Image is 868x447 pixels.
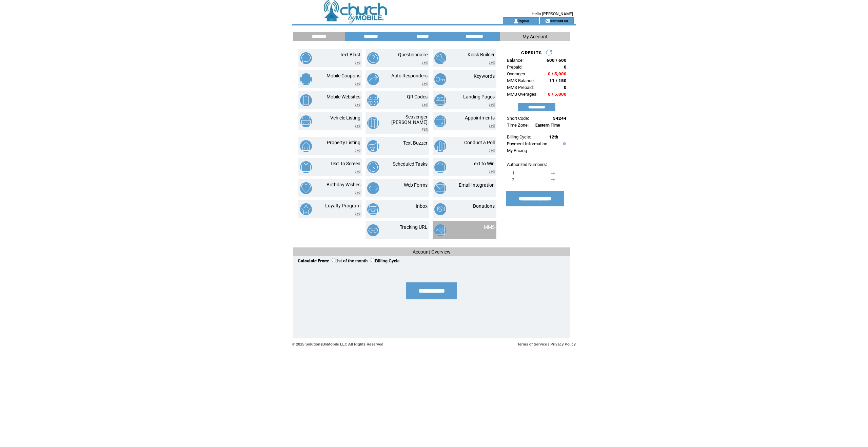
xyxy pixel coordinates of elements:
[434,224,446,236] img: mms.png
[332,259,368,263] label: 1st of the month
[300,140,312,152] img: property-listing.png
[434,161,446,173] img: text-to-win.png
[473,203,495,209] a: Donations
[300,182,312,194] img: birthday-wishes.png
[465,115,495,120] a: Appointments
[474,73,495,79] a: Keywords
[507,58,524,63] span: Balance:
[367,52,379,64] img: questionnaire.png
[327,182,360,187] a: Birthday Wishes
[489,61,495,64] img: video.png
[300,94,312,106] img: mobile-websites.png
[355,212,360,216] img: video.png
[548,342,549,346] span: |
[507,123,529,128] span: Time Zone:
[547,58,567,63] span: 600 / 600
[355,149,360,152] img: video.png
[463,94,495,99] a: Landing Pages
[521,50,542,55] span: CREDITS
[548,92,567,97] span: 0 / 5,000
[407,94,428,99] a: QR Codes
[327,140,360,145] a: Property Listing
[512,170,515,175] span: 1.
[300,73,312,85] img: mobile-coupons.png
[532,12,573,16] span: Hello [PERSON_NAME]
[550,342,576,346] a: Privacy Policy
[403,140,428,146] a: Text Buzzer
[507,116,529,121] span: Short Code:
[553,116,567,121] span: 54244
[507,78,535,83] span: MMS Balance:
[564,85,567,90] span: 0
[472,161,495,166] a: Text to Win
[300,161,312,173] img: text-to-screen.png
[517,342,547,346] a: Terms of Service
[292,342,383,346] span: © 2025 SolutionsByMobile LLC All Rights Reserved
[564,64,567,70] span: 0
[300,52,312,64] img: text-blast.png
[355,191,360,194] img: video.png
[513,18,518,24] img: account_icon.gif
[459,182,495,188] a: Email Integration
[367,94,379,106] img: qr-codes.png
[367,182,379,194] img: web-forms.png
[522,34,548,39] span: My Account
[300,115,312,127] img: vehicle-listing.png
[422,128,428,132] img: video.png
[371,259,399,263] label: Billing Cycle
[434,203,446,215] img: donations.png
[367,73,379,85] img: auto-responders.png
[367,161,379,173] img: scheduled-tasks.png
[484,224,495,230] a: MMS
[512,177,515,182] span: 2.
[416,203,428,209] a: Inbox
[400,224,428,230] a: Tracking URL
[298,258,329,263] span: Calculate From:
[367,224,379,236] img: tracking-url.png
[393,161,428,167] a: Scheduled Tasks
[549,134,558,139] span: 12th
[367,203,379,215] img: inbox.png
[548,71,567,76] span: 0 / 5,000
[355,170,360,173] img: video.png
[464,140,495,145] a: Conduct a Poll
[327,94,360,99] a: Mobile Websites
[355,82,360,86] img: video.png
[340,52,360,57] a: Text Blast
[489,149,495,152] img: video.png
[398,52,428,57] a: Questionnaire
[550,18,568,23] a: contact us
[518,18,529,23] a: logout
[355,61,360,64] img: video.png
[507,71,526,76] span: Overages:
[367,140,379,152] img: text-buzzer.png
[422,82,428,86] img: video.png
[325,203,360,208] a: Loyalty Program
[413,249,451,255] span: Account Overview
[300,203,312,215] img: loyalty-program.png
[391,114,428,125] a: Scavenger [PERSON_NAME]
[507,85,534,90] span: MMS Prepaid:
[489,124,495,128] img: video.png
[434,73,446,85] img: keywords.png
[507,64,522,70] span: Prepaid:
[507,134,531,139] span: Billing Cycle:
[561,142,566,145] img: help.gif
[545,18,550,24] img: contact_us_icon.gif
[434,115,446,127] img: appointments.png
[468,52,495,57] a: Kiosk Builder
[330,115,360,120] a: Vehicle Listing
[371,258,375,262] input: Billing Cycle
[355,103,360,107] img: video.png
[535,123,560,128] span: Eastern Time
[404,182,428,188] a: Web Forms
[422,61,428,64] img: video.png
[507,92,537,97] span: MMS Overages:
[434,94,446,106] img: landing-pages.png
[507,162,547,167] span: Authorized Numbers:
[549,78,567,83] span: 11 / 150
[330,161,360,166] a: Text To Screen
[434,182,446,194] img: email-integration.png
[367,117,379,129] img: scavenger-hunt.png
[434,52,446,64] img: kiosk-builder.png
